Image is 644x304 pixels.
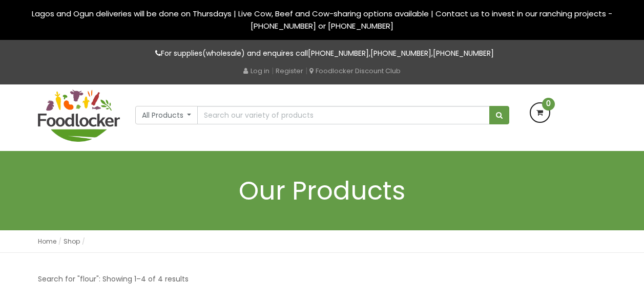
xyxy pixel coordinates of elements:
input: Search our variety of products [197,106,489,124]
button: All Products [135,106,198,124]
a: Register [276,66,303,76]
a: Log in [243,66,269,76]
a: Shop [64,237,80,246]
a: Foodlocker Discount Club [309,66,401,76]
span: | [272,66,274,76]
span: | [305,66,307,76]
a: Home [38,237,56,246]
p: Search for "flour": Showing 1–4 of 4 results [38,273,189,285]
p: For supplies(wholesale) and enquires call , , [38,48,607,59]
a: [PHONE_NUMBER] [308,48,369,58]
img: FoodLocker [38,90,120,142]
span: Lagos and Ogun deliveries will be done on Thursdays | Live Cow, Beef and Cow-sharing options avai... [32,8,612,31]
a: [PHONE_NUMBER] [370,48,431,58]
span: 0 [542,98,555,111]
a: [PHONE_NUMBER] [433,48,494,58]
h1: Our Products [38,177,607,205]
